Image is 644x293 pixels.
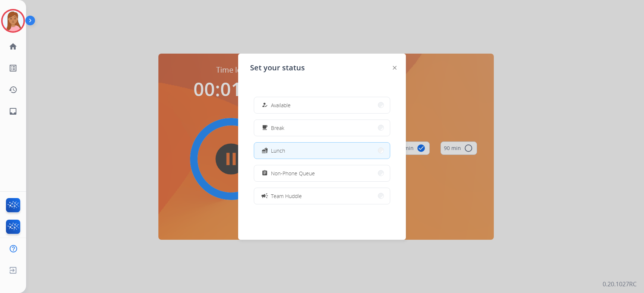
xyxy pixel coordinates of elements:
span: Team Huddle [271,192,302,200]
span: Lunch [271,147,285,155]
img: avatar [3,10,23,31]
span: Available [271,101,291,109]
mat-icon: list_alt [9,64,18,73]
mat-icon: inbox [9,107,18,116]
mat-icon: home [9,42,18,51]
mat-icon: free_breakfast [262,125,268,131]
button: Break [254,120,390,136]
button: Team Huddle [254,188,390,204]
mat-icon: history [9,85,18,94]
p: 0.20.1027RC [603,280,637,289]
span: Break [271,124,284,132]
span: Set your status [250,63,305,73]
mat-icon: assignment [262,170,268,176]
mat-icon: campaign [261,192,268,200]
button: Non-Phone Queue [254,165,390,181]
mat-icon: how_to_reg [262,102,268,108]
button: Lunch [254,143,390,159]
button: Available [254,97,390,113]
span: Non-Phone Queue [271,169,315,177]
img: close-button [393,66,397,70]
mat-icon: fastfood [262,147,268,154]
